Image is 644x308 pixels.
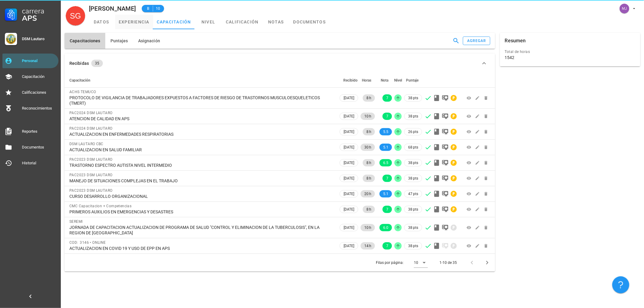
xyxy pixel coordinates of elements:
[290,15,330,29] a: documentos
[69,147,334,152] div: ACTUALIZACION EN SALUD FAMILIAR
[153,15,195,29] a: capacitación
[156,5,160,12] span: 10
[69,157,113,162] span: PAC2023 DSM LAUTARO
[22,106,56,111] div: Reconocimientos
[414,258,428,268] div: 10Filas por página:
[394,78,402,82] span: Nivel
[69,178,334,184] div: MANEJO DE SITUACIONES COMPLEJAS EN EL TRABAJO
[463,37,490,45] button: agregar
[138,38,160,43] span: Asignación
[69,173,113,177] span: PAC2023 DSM LAUTARO
[65,33,105,49] button: Capacitaciones
[408,144,418,150] span: 68 pts
[2,69,58,84] a: Capacitación
[366,159,371,166] span: 8 h
[408,129,418,135] span: 26 pts
[89,5,136,12] div: [PERSON_NAME]
[133,33,165,49] button: Asignación
[95,60,99,67] span: 35
[364,113,371,120] span: 10 h
[22,90,56,95] div: Calificaciones
[393,73,403,88] th: Nivel
[505,33,526,49] div: Resumen
[69,246,334,251] div: ACTUALIZACION EN COVID 19 Y USO DE EPP EN APS
[69,111,113,115] span: PAC2024 DSM LAUTARO
[467,39,486,43] div: agregar
[222,15,262,29] a: calificación
[344,224,354,231] span: [DATE]
[65,73,338,88] th: Capacitación
[505,49,635,55] div: Total de horas
[344,191,354,197] span: [DATE]
[195,15,222,29] a: nivel
[22,7,56,15] div: Carrera
[344,159,354,166] span: [DATE]
[359,73,376,88] th: Horas
[505,55,515,60] div: 1542
[344,113,354,120] span: [DATE]
[366,206,371,213] span: 8 h
[65,54,495,73] button: Recibidas 35
[408,160,418,166] span: 38 pts
[69,240,89,245] span: COD: 3146
[383,224,388,231] span: 6.0
[364,190,371,198] span: 20 h
[408,113,418,119] span: 38 pts
[105,33,133,49] button: Puntajes
[69,78,90,82] span: Capacitación
[145,5,150,12] span: B
[383,128,388,135] span: 5.5
[386,175,388,182] span: 7
[262,15,290,29] a: notas
[66,6,85,26] div: avatar
[22,37,56,41] div: DSM Lautaro
[406,78,418,82] span: Puntaje
[344,95,354,101] span: [DATE]
[408,95,418,101] span: 38 pts
[2,156,58,170] a: Historial
[386,113,388,120] span: 7
[69,131,334,137] div: ACTUALIZACION EN ENFERMEDADES RESPIRATORIAS
[22,74,56,79] div: Capacitación
[408,206,418,212] span: 38 pts
[408,225,418,231] span: 38 pts
[69,90,96,94] span: ACHS TEMUCO
[386,94,388,102] span: 7
[408,191,418,197] span: 47 pts
[69,38,100,43] span: Capacitaciones
[362,78,371,82] span: Horas
[364,242,371,250] span: 14 h
[92,240,106,245] span: ONLINE
[366,128,371,135] span: 8 h
[2,101,58,116] a: Reconocimientos
[344,144,354,151] span: [DATE]
[408,175,418,181] span: 38 pts
[22,129,56,134] div: Reportes
[344,243,354,249] span: [DATE]
[439,260,457,265] div: 1-10 de 35
[383,159,388,166] span: 6.5
[482,257,493,268] button: Página siguiente
[386,242,388,250] span: 7
[364,144,371,151] span: 30 h
[386,206,388,213] span: 7
[69,219,82,224] span: SEREMI
[69,60,89,67] div: Recibidas
[366,94,371,102] span: 8 h
[90,240,91,245] span: •
[69,126,113,131] span: PAC2024 DSM LAUTARO
[408,243,418,249] span: 38 pts
[22,145,56,150] div: Documentos
[69,209,334,215] div: PRIMEROS AUXILIOS EN EMERGENCIAS Y DESASTRES
[69,163,334,168] div: TRASTORNO ESPECTRO AUTISTA NIVEL INTERMEDIO
[22,58,56,63] div: Personal
[70,6,81,26] span: SG
[69,194,334,199] div: CURSO DESARROLLO ORGANIZACIONAL
[338,73,359,88] th: Recibido
[366,175,371,182] span: 8 h
[364,224,371,231] span: 10 h
[344,175,354,182] span: [DATE]
[22,15,56,22] div: APS
[22,161,56,166] div: Historial
[115,15,153,29] a: experiencia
